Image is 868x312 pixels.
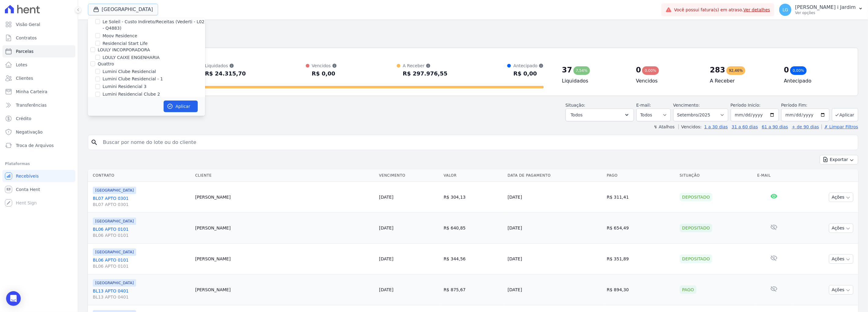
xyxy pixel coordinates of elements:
button: Ações [829,285,853,295]
a: 61 a 90 dias [762,124,788,129]
td: [DATE] [505,274,604,305]
span: Minha Carteira [16,89,47,95]
th: E-mail [755,169,793,182]
div: 0 [636,65,641,75]
button: Todos [566,108,634,121]
div: 283 [710,65,725,75]
a: + de 90 dias [792,124,819,129]
td: [DATE] [505,213,604,244]
p: Ver opções [795,10,856,15]
p: [PERSON_NAME] i Jardim [795,4,856,10]
a: Ver detalhes [743,7,770,12]
a: Contratos [2,32,75,44]
i: search [91,139,98,146]
span: Conta Hent [16,186,40,193]
th: Data de Pagamento [505,169,604,182]
span: Lotes [16,62,27,68]
label: LOULY CAIXE ENGENHARIA [103,54,160,61]
th: Situação [677,169,755,182]
label: Período Fim: [781,102,830,108]
div: 7,54% [573,66,590,75]
label: Quattro [98,61,114,66]
span: Parcelas [16,48,34,54]
label: Vencimento: [673,103,700,108]
div: 0 [784,65,789,75]
label: LOULY INCORPORADORA [98,47,150,52]
span: BL06 APTO 0101 [93,232,190,238]
h2: Parcelas [88,24,858,35]
div: 92,46% [726,66,745,75]
h4: A Receber [710,77,774,85]
a: Transferências [2,99,75,111]
span: BL06 APTO 0101 [93,263,190,269]
a: Clientes [2,72,75,84]
span: Recebíveis [16,173,39,179]
td: [PERSON_NAME] [193,274,377,305]
span: LG [783,8,788,12]
button: LG [PERSON_NAME] i Jardim Ver opções [774,1,868,18]
span: Contratos [16,35,37,41]
span: [GEOGRAPHIC_DATA] [93,248,136,256]
td: R$ 351,89 [604,244,677,274]
label: Situação: [566,103,585,108]
h4: Vencidos [636,77,700,85]
div: R$ 24.315,70 [205,69,246,79]
span: Negativação [16,129,43,135]
th: Valor [441,169,505,182]
div: 0,00% [790,66,807,75]
div: Antecipado [513,63,544,69]
a: [DATE] [379,195,393,200]
button: [GEOGRAPHIC_DATA] [88,4,158,15]
span: [GEOGRAPHIC_DATA] [93,187,136,194]
div: 0,00% [642,66,659,75]
div: Liquidados [205,63,246,69]
td: [DATE] [505,244,604,274]
label: E-mail: [636,103,651,108]
button: Ações [829,193,853,202]
label: Lumini Clube Residencial - 1 [103,76,163,83]
div: Depositado [680,193,712,201]
button: Exportar [820,155,858,164]
a: Troca de Arquivos [2,139,75,152]
a: BL13 APTO 0401BL13 APTO 0401 [93,288,190,300]
input: Buscar por nome do lote ou do cliente [99,136,855,149]
label: ↯ Atalhos [654,124,675,129]
th: Cliente [193,169,377,182]
td: R$ 344,56 [441,244,505,274]
a: Parcelas [2,45,75,57]
a: BL06 APTO 0101BL06 APTO 0101 [93,226,190,238]
div: A Receber [403,63,448,69]
a: Crédito [2,112,75,125]
a: BL06 APTO 0101BL06 APTO 0101 [93,257,190,269]
div: Pago [680,285,696,294]
div: Plataformas [5,160,73,167]
td: [PERSON_NAME] [193,213,377,244]
button: Aplicar [164,101,198,112]
span: BL13 APTO 0401 [93,294,190,300]
div: Open Intercom Messenger [6,291,21,306]
span: Troca de Arquivos [16,142,54,149]
label: Vencidos: [678,124,702,129]
div: 37 [562,65,572,75]
td: R$ 875,67 [441,274,505,305]
span: Todos [571,111,583,119]
a: Minha Carteira [2,86,75,98]
a: Negativação [2,126,75,138]
a: [DATE] [379,226,393,230]
a: [DATE] [379,287,393,292]
td: R$ 654,49 [604,213,677,244]
a: Lotes [2,59,75,71]
div: R$ 0,00 [312,69,337,79]
button: Aplicar [832,108,858,121]
label: Lumini Residencial Clube 2 [103,91,160,98]
button: Ações [829,223,853,233]
td: R$ 894,30 [604,274,677,305]
label: Período Inicío: [731,103,761,108]
span: BL07 APTO 0301 [93,201,190,207]
a: Conta Hent [2,183,75,196]
div: Vencidos [312,63,337,69]
div: Depositado [680,224,712,232]
span: Transferências [16,102,47,108]
a: BL07 APTO 0301BL07 APTO 0301 [93,195,190,207]
td: [DATE] [505,182,604,213]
